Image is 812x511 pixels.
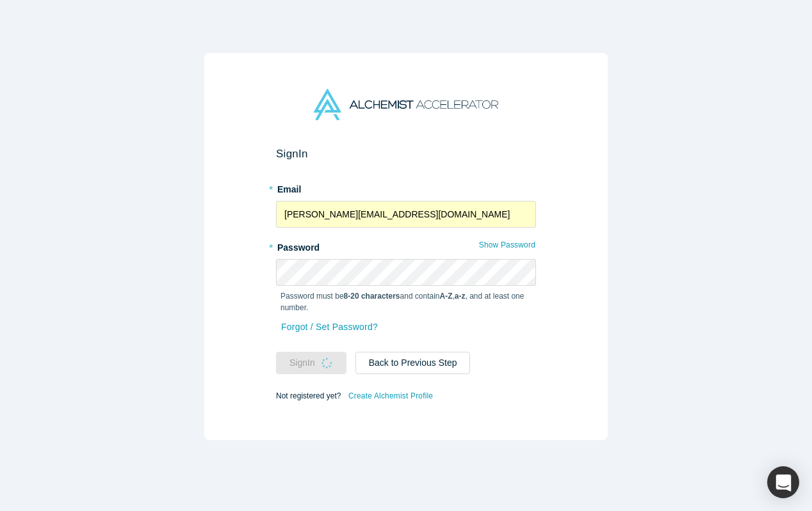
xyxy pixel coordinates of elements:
[348,388,434,404] a: Create Alchemist Profile
[276,352,346,374] button: SignIn
[280,316,378,338] a: Forgot / Set Password?
[276,147,536,161] h2: Sign In
[344,292,400,301] strong: 8-20 characters
[455,292,466,301] strong: a-z
[478,237,536,253] button: Show Password
[355,352,471,374] button: Back to Previous Step
[276,237,536,255] label: Password
[440,292,453,301] strong: A-Z
[276,178,536,196] label: Email
[314,89,498,120] img: Alchemist Accelerator Logo
[276,391,341,400] span: Not registered yet?
[280,290,532,313] p: Password must be and contain , , and at least one number.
